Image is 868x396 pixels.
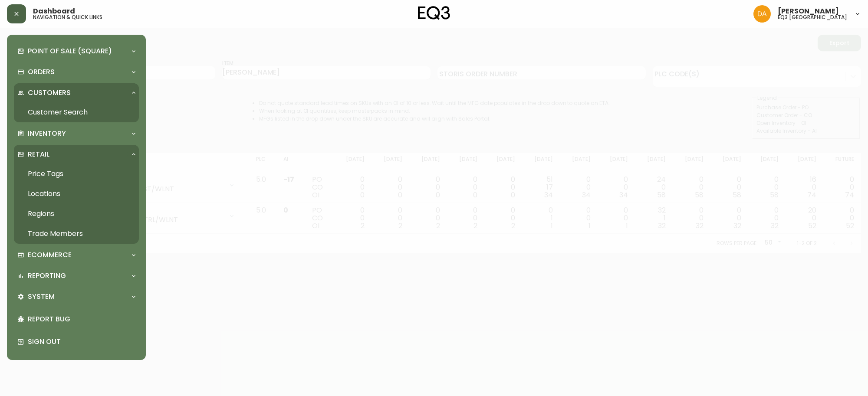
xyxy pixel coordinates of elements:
p: Ecommerce [28,250,72,260]
img: dd1a7e8db21a0ac8adbf82b84ca05374 [753,5,771,23]
p: Inventory [28,129,66,138]
h5: navigation & quick links [33,15,102,20]
p: Orders [28,67,55,77]
p: Sign Out [28,337,135,347]
div: Ecommerce [14,245,139,265]
div: Orders [14,62,139,82]
a: Locations [14,184,139,204]
p: Point of Sale (Square) [28,46,112,56]
img: logo [418,6,450,20]
a: Trade Members [14,224,139,244]
div: System [14,287,139,306]
p: Report Bug [28,314,135,324]
div: Customers [14,83,139,102]
div: Report Bug [14,308,139,331]
span: Dashboard [33,8,75,15]
p: System [28,292,55,301]
p: Reporting [28,271,66,281]
p: Customers [28,88,71,98]
div: Reporting [14,266,139,285]
a: Regions [14,204,139,224]
p: Retail [28,150,49,159]
span: [PERSON_NAME] [778,8,839,15]
div: Retail [14,145,139,164]
h5: eq3 [GEOGRAPHIC_DATA] [778,15,847,20]
div: Point of Sale (Square) [14,42,139,61]
div: Inventory [14,124,139,143]
div: Sign Out [14,331,139,353]
a: Customer Search [14,102,139,122]
a: Price Tags [14,164,139,184]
